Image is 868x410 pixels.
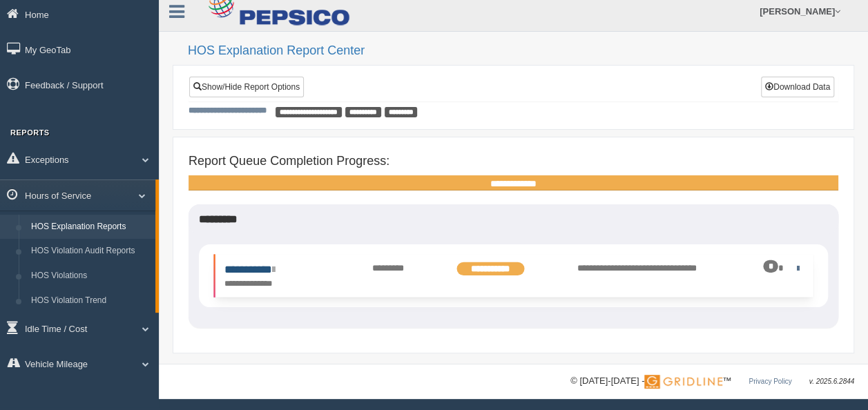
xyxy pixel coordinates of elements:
[25,239,155,264] a: HOS Violation Audit Reports
[644,375,722,389] img: Gridline
[213,255,813,297] li: Expand
[570,374,854,389] div: © [DATE]-[DATE] - ™
[749,378,791,385] a: Privacy Policy
[761,77,834,97] button: Download Data
[25,289,155,313] a: HOS Violation Trend
[189,77,304,97] a: Show/Hide Report Options
[809,378,854,385] span: v. 2025.6.2844
[25,215,155,240] a: HOS Explanation Reports
[189,155,838,168] h4: Report Queue Completion Progress:
[188,44,854,58] h2: HOS Explanation Report Center
[25,264,155,289] a: HOS Violations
